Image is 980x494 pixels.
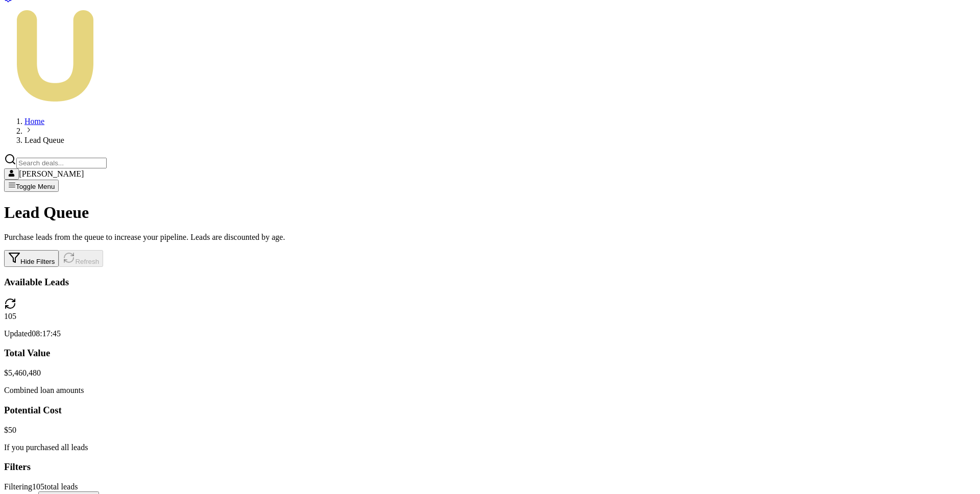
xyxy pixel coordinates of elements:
h3: Total Value [4,348,976,359]
input: Search deals [16,158,107,168]
p: Purchase leads from the queue to increase your pipeline. Leads are discounted by age. [4,233,976,242]
p: Combined loan amounts [4,386,976,395]
h3: Potential Cost [4,405,976,416]
h1: Lead Queue [4,203,976,222]
span: Toggle Menu [16,183,55,190]
div: Filtering 105 total leads [4,482,976,491]
div: $ 50 [4,426,976,435]
button: Hide Filters [4,250,59,267]
div: 105 [4,312,976,321]
a: Home [24,117,44,126]
span: [PERSON_NAME] [19,169,84,178]
img: Emu Money [4,5,106,107]
h3: Filters [4,461,976,473]
span: Lead Queue [24,136,64,144]
h3: Available Leads [4,277,976,288]
p: Updated 08:17:45 [4,329,976,338]
nav: breadcrumb [4,117,976,145]
button: Refresh [59,250,103,267]
div: $ 5,460,480 [4,368,976,378]
p: If you purchased all leads [4,443,976,452]
button: Toggle Menu [4,180,59,192]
